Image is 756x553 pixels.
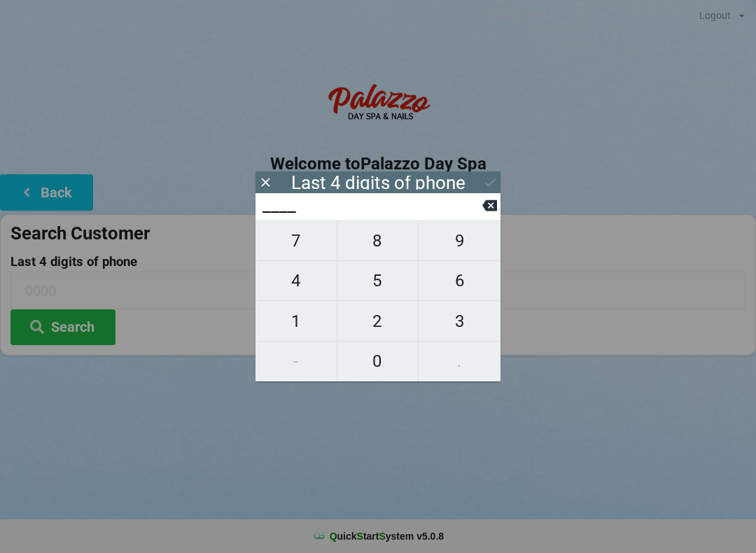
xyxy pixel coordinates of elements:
div: Last 4 digits of phone [291,176,465,190]
span: 9 [419,226,500,255]
button: 2 [337,301,419,341]
span: 4 [255,266,337,295]
span: 2 [337,307,419,336]
button: 6 [419,261,500,301]
button: 3 [419,301,500,341]
span: 3 [419,307,500,336]
span: 0 [337,346,419,376]
span: 5 [337,266,419,295]
span: 7 [255,226,337,255]
button: 4 [255,261,337,301]
button: 9 [419,220,500,261]
button: 7 [255,220,337,261]
button: 8 [337,220,419,261]
button: 0 [337,342,419,381]
span: 6 [419,266,500,295]
button: 5 [337,261,419,301]
span: 1 [255,307,337,336]
button: 1 [255,301,337,341]
span: 8 [337,226,419,255]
